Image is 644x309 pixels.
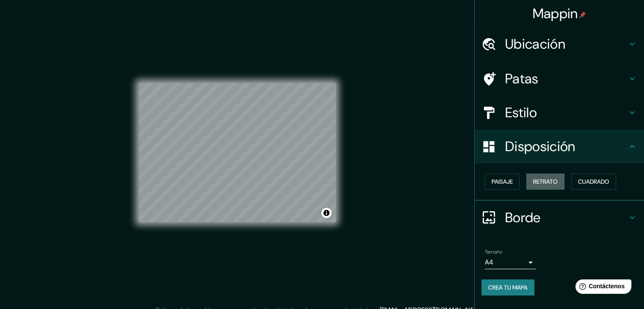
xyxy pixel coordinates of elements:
font: Disposición [505,138,575,155]
button: Cuadrado [571,174,616,190]
div: Ubicación [475,27,644,61]
font: Cuadrado [578,178,609,185]
button: Paisaje [485,174,520,190]
font: Ubicación [505,35,565,53]
div: Borde [475,201,644,235]
font: Patas [505,70,539,88]
font: Borde [505,209,541,226]
font: Estilo [505,104,537,121]
font: Retrato [533,178,558,185]
div: A4 [485,256,536,269]
font: Tamaño [485,248,502,255]
font: A4 [485,258,493,267]
div: Estilo [475,96,644,130]
font: Paisaje [492,178,513,185]
div: Disposición [475,130,644,163]
font: Mappin [533,5,578,22]
button: Crea tu mapa [481,279,534,295]
font: Crea tu mapa [488,284,528,291]
iframe: Lanzador de widgets de ayuda [569,276,635,300]
div: Patas [475,62,644,96]
button: Activar o desactivar atribución [321,208,332,218]
img: pin-icon.png [579,11,586,18]
button: Retrato [526,174,564,190]
canvas: Mapa [139,83,336,222]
